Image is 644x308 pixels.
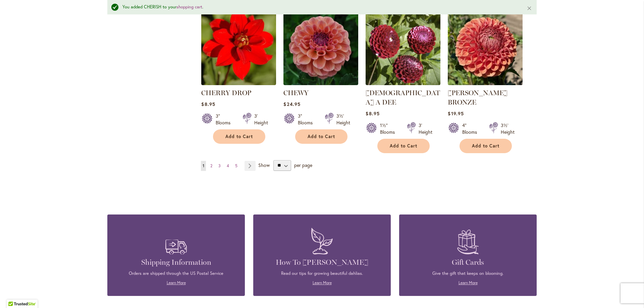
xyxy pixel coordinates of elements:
p: Give the gift that keeps on blooming. [409,270,527,276]
a: [DEMOGRAPHIC_DATA] A DEE [366,89,440,106]
a: CHERRY DROP [201,80,276,86]
a: 2 [209,161,214,171]
button: Add to Cart [460,139,512,153]
span: Show [258,162,270,168]
a: Learn More [167,280,186,285]
a: 5 [233,161,239,171]
div: 3' Height [419,122,432,135]
div: You added CHERISH to your . [122,4,517,10]
a: 4 [225,161,231,171]
div: 3' Height [254,113,268,126]
h4: Gift Cards [409,258,527,267]
div: 3½' Height [336,113,350,126]
span: Add to Cart [472,143,499,149]
span: 2 [210,163,212,168]
div: 1½" Blooms [380,122,399,135]
img: CHERRY DROP [201,10,276,85]
button: Add to Cart [377,139,430,153]
h4: How To [PERSON_NAME] [263,258,381,267]
iframe: Launch Accessibility Center [5,284,24,303]
span: per page [294,162,312,168]
div: 3" Blooms [298,113,317,126]
div: 3" Blooms [216,113,234,126]
a: [PERSON_NAME] BRONZE [448,89,507,106]
img: CHEWY [283,10,358,85]
button: Add to Cart [295,129,347,144]
span: 4 [227,163,229,168]
span: $8.95 [366,110,379,117]
div: 4" Blooms [462,122,481,135]
span: 3 [218,163,221,168]
span: 5 [235,163,237,168]
h4: Shipping Information [117,258,235,267]
span: Add to Cart [308,134,335,139]
a: CHEWY [283,80,358,86]
a: Learn More [459,280,478,285]
span: Add to Cart [390,143,417,149]
span: 1 [203,163,204,168]
a: CHERRY DROP [201,89,251,97]
a: shopping cart [176,4,202,10]
span: $19.95 [448,110,464,117]
button: Add to Cart [213,129,265,144]
a: CHICK A DEE [366,80,440,86]
img: CORNEL BRONZE [448,10,523,85]
p: Orders are shipped through the US Postal Service [117,270,235,276]
a: CORNEL BRONZE [448,80,523,86]
p: Read our tips for growing beautiful dahlias. [263,270,381,276]
a: Learn More [313,280,332,285]
span: $24.95 [283,101,300,107]
div: 3½' Height [501,122,515,135]
img: CHICK A DEE [366,10,440,85]
a: 3 [217,161,222,171]
span: Add to Cart [225,134,253,139]
span: $8.95 [201,101,215,107]
a: CHEWY [283,89,309,97]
